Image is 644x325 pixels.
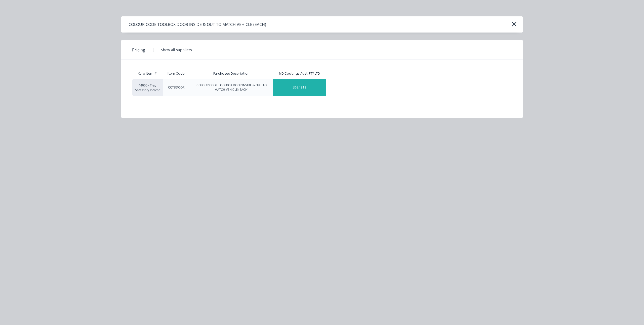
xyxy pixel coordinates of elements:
[168,85,184,90] div: CCTBDOOR
[132,69,163,79] div: Xero Item #
[279,71,320,76] div: MD Coatings Aust. PTY LTD
[132,47,145,53] span: Pricing
[164,67,189,80] div: Item Code
[273,79,326,96] div: $68.1818
[194,83,269,92] div: COLOUR CODE TOOLBOX DOOR INSIDE & OUT TO MATCH VEHICLE (EACH)
[209,67,254,80] div: Purchases Description
[161,47,192,52] div: Show all suppliers
[132,79,163,96] div: 44000 - Tray Accessory Income
[129,21,266,27] div: COLOUR CODE TOOLBOX DOOR INSIDE & OUT TO MATCH VEHICLE (EACH)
